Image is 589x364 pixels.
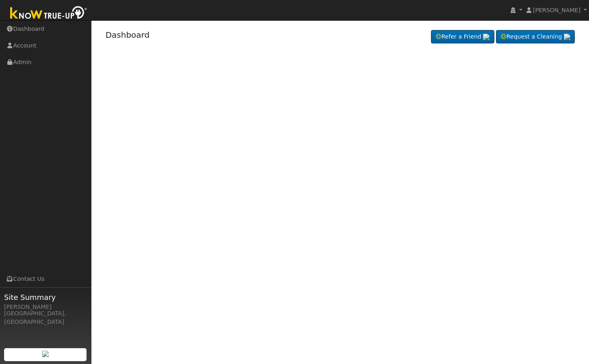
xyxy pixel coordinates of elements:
a: Dashboard [106,30,150,40]
img: retrieve [42,351,49,357]
img: Know True-Up [6,4,91,23]
div: [PERSON_NAME] [4,303,87,311]
a: Request a Cleaning [496,30,575,44]
img: retrieve [564,34,570,40]
img: retrieve [483,34,489,40]
div: [GEOGRAPHIC_DATA], [GEOGRAPHIC_DATA] [4,309,87,326]
a: Refer a Friend [431,30,494,44]
span: Site Summary [4,292,87,303]
span: [PERSON_NAME] [533,7,580,13]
